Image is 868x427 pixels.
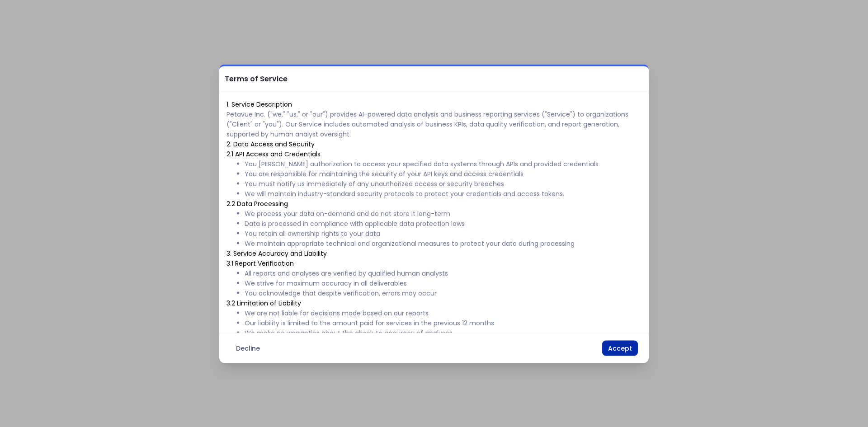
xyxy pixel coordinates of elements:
li: We maintain appropriate technical and organizational measures to protect your data during processing [245,238,642,248]
li: You must notify us immediately of any unauthorized access or security breaches [245,178,642,188]
li: Our liability is limited to the amount paid for services in the previous 12 months [245,318,642,328]
li: You acknowledge that despite verification, errors may occur [245,288,642,298]
p: 2.2 Data Processing [226,198,642,208]
h2: 3. Service Accuracy and Liability [226,248,642,258]
h2: Terms of Service [219,66,288,91]
h2: 1. Service Description [226,99,642,109]
li: All reports and analyses are verified by qualified human analysts [245,268,642,278]
li: We will maintain industry-standard security protocols to protect your credentials and access tokens. [245,188,642,198]
li: We process your data on-demand and do not store it long-term [245,208,642,218]
button: Accept [602,340,638,356]
li: We make no warranties about the absolute accuracy of analyses [245,328,642,338]
li: You [PERSON_NAME] authorization to access your specified data systems through APIs and provided c... [245,159,642,169]
li: We strive for maximum accuracy in all deliverables [245,278,642,288]
li: Data is processed in compliance with applicable data protection laws [245,218,642,228]
p: 2.1 API Access and Credentials [226,149,642,159]
li: You are responsible for maintaining the security of your API keys and access credentials [245,169,642,178]
p: 3.2 Limitation of Liability [226,298,642,308]
button: Decline [230,340,266,356]
li: We are not liable for decisions made based on our reports [245,308,642,318]
p: 3.1 Report Verification [226,258,642,268]
h2: 2. Data Access and Security [226,139,642,149]
li: You retain all ownership rights to your data [245,228,642,238]
h6: Petavue Inc. ("we," "us," or "our") provides AI-powered data analysis and business reporting serv... [226,109,642,139]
